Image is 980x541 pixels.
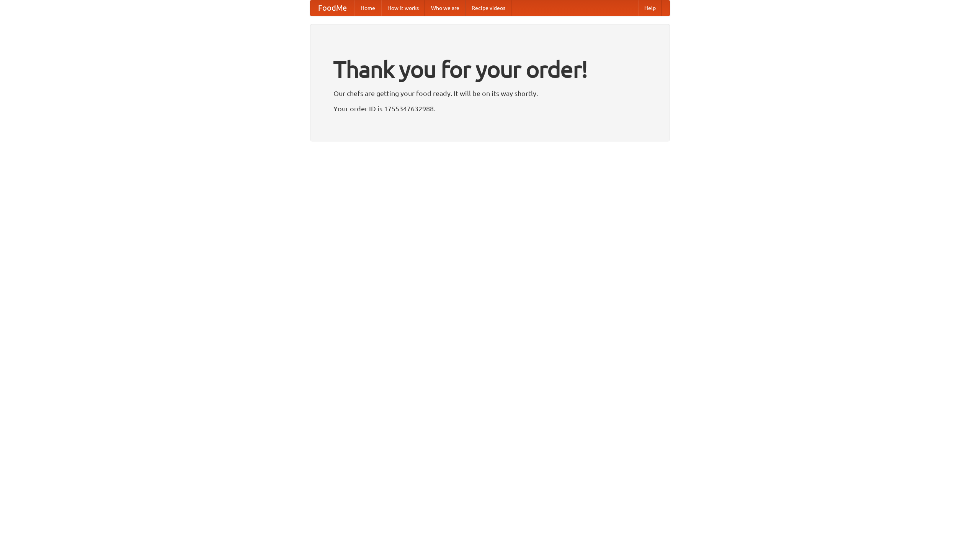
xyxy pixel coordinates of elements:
p: Our chefs are getting your food ready. It will be on its way shortly. [333,88,647,99]
p: Your order ID is 1755347632988. [333,103,647,114]
a: Recipe videos [465,0,511,16]
a: Home [354,0,381,16]
a: How it works [381,0,425,16]
a: FoodMe [310,0,354,16]
h1: Thank you for your order! [333,51,647,88]
a: Help [638,0,662,16]
a: Who we are [425,0,465,16]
